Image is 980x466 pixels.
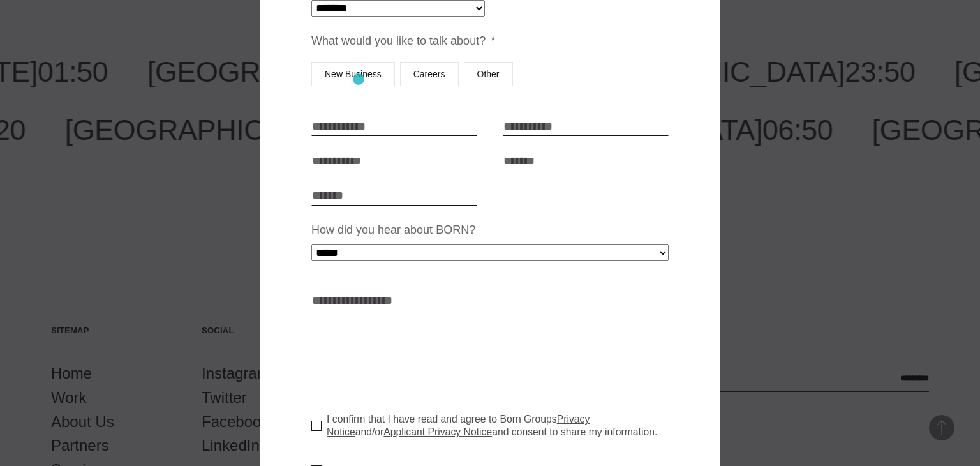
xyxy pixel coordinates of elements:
label: How did you hear about BORN? [311,223,475,237]
label: Other [464,62,513,86]
label: New Business [311,62,395,86]
a: Applicant Privacy Notice [383,426,492,437]
label: I confirm that I have read and agree to Born Groups and/or and consent to share my information. [311,413,679,439]
label: Careers [400,62,459,86]
label: What would you like to talk about? [311,34,495,49]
